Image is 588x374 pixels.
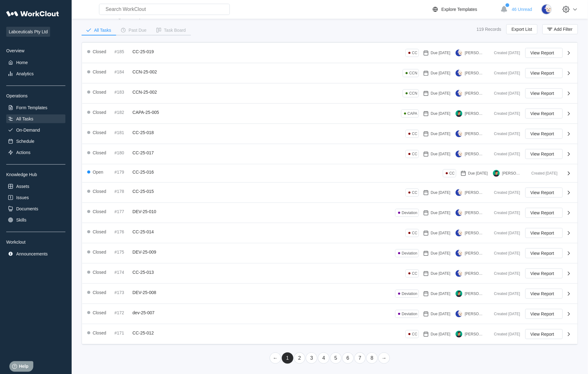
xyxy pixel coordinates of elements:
a: Open#179CC-25-016CCDue [DATE][PERSON_NAME]Created [DATE] [82,164,578,183]
div: CC [412,332,417,336]
span: View Report [531,231,554,235]
a: Closed#171CC-25-012CCDue [DATE][PERSON_NAME]Created [DATE]View Report [82,324,578,344]
a: Home [6,58,65,67]
div: Schedule [16,139,34,144]
span: Add Filter [554,27,573,31]
div: Created [DATE] [489,152,520,156]
div: Skills [16,217,26,222]
button: View Report [525,68,563,78]
div: [PERSON_NAME] [465,231,484,235]
div: Closed [93,130,107,135]
div: Closed [93,150,107,155]
div: CC [449,171,455,175]
div: [PERSON_NAME] [465,211,484,215]
input: Search WorkClout [99,4,230,15]
div: Due [DATE] [431,111,450,116]
div: Created [DATE] [489,111,520,116]
a: Closed#174CC-25-013CCDue [DATE][PERSON_NAME]Created [DATE]View Report [82,264,578,284]
div: [PERSON_NAME] [465,251,484,255]
span: CAPA-25-005 [133,110,159,115]
div: #182 [115,110,130,115]
span: View Report [531,312,554,316]
div: #177 [115,209,130,214]
div: CC [412,190,417,195]
div: Due [DATE] [431,332,450,336]
div: Closed [93,229,107,234]
span: View Report [531,51,554,55]
div: [PERSON_NAME] [465,111,484,116]
span: CC-25-016 [133,170,154,175]
span: Export List [512,27,532,31]
a: Schedule [6,137,65,146]
button: View Report [525,289,563,299]
a: Issues [6,193,65,202]
button: View Report [525,309,563,319]
div: Due [DATE] [431,312,450,316]
div: [PERSON_NAME] [465,312,484,316]
a: Closed#178CC-25-015CCDue [DATE][PERSON_NAME]Created [DATE]View Report [82,183,578,203]
button: View Report [525,329,563,339]
div: Created [DATE] [489,132,520,136]
div: Created [DATE] [489,332,520,336]
span: CC-25-014 [133,229,154,234]
div: [PERSON_NAME] [465,152,484,156]
div: Task Board [164,28,186,32]
button: View Report [525,269,563,278]
img: sheep.png [456,270,462,277]
span: DEV-25-010 [133,209,156,214]
div: 119 Records [477,27,501,32]
a: Explore Templates [432,6,497,13]
div: #184 [115,69,130,74]
div: Closed [93,49,107,54]
div: Knowledge Hub [6,172,65,177]
div: Deviation [402,211,417,215]
div: Workclout [6,240,65,245]
button: View Report [525,248,563,258]
a: Page 4 [318,353,330,364]
div: Actions [16,150,31,155]
div: #171 [115,330,130,335]
button: View Report [525,228,563,238]
span: View Report [531,71,554,75]
a: Closed#175DEV-25-009DeviationDue [DATE][PERSON_NAME]Created [DATE]View Report [82,243,578,264]
a: Closed#185CC-25-019CCDue [DATE][PERSON_NAME]Created [DATE]View Report [82,43,578,63]
span: CC-25-012 [133,330,154,335]
div: Due [DATE] [431,231,450,235]
div: Documents [16,206,38,211]
div: CC [412,152,417,156]
div: Closed [93,90,107,95]
a: Page 7 [354,353,366,364]
div: Due [DATE] [431,190,450,195]
a: Page 8 [366,353,378,364]
img: sheep.png [456,151,462,157]
a: Page 3 [306,353,317,364]
div: CC [412,231,417,235]
div: Operations [6,93,65,98]
div: Form Templates [16,105,47,110]
span: View Report [531,211,554,215]
span: CC-25-018 [133,130,154,135]
a: Closed#182CAPA-25-005CAPADue [DATE][PERSON_NAME]Created [DATE]View Report [82,104,578,124]
a: Page 1 is your current page [282,353,293,364]
a: Closed#180CC-25-017CCDue [DATE][PERSON_NAME]Created [DATE]View Report [82,144,578,164]
div: Closed [93,330,107,335]
div: CC [412,51,417,55]
a: Closed#184CCN-25-002CCNDue [DATE][PERSON_NAME]Created [DATE]View Report [82,63,578,83]
a: Page 6 [342,353,354,364]
a: Closed#183CCN-25-002CCNDue [DATE][PERSON_NAME]Created [DATE]View Report [82,83,578,104]
span: View Report [531,190,554,195]
div: #185 [115,49,130,54]
img: sheep.png [456,250,462,257]
a: Next page [378,353,390,364]
div: Home [16,60,28,65]
span: Labceuticals Pty Ltd [6,27,50,37]
a: Page 5 [330,353,342,364]
img: user.png [456,331,462,338]
div: #176 [115,229,130,234]
div: Open [93,170,103,175]
div: [PERSON_NAME] [465,190,484,195]
button: View Report [525,208,563,218]
button: View Report [525,88,563,98]
a: Closed#173DEV-25-008DeviationDue [DATE][PERSON_NAME]Created [DATE]View Report [82,284,578,304]
a: Analytics [6,69,65,78]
